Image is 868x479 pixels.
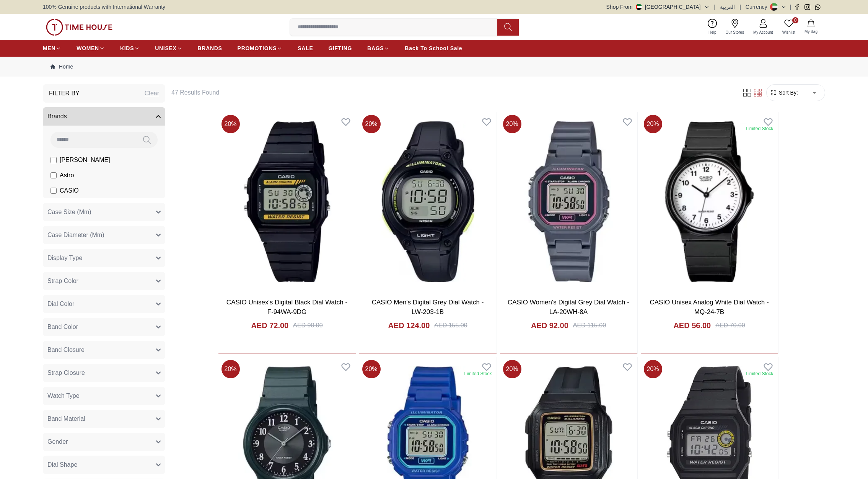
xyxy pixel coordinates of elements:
button: Shop From[GEOGRAPHIC_DATA] [606,3,710,11]
div: AED 155.00 [434,321,467,330]
span: Astro [60,171,74,180]
div: AED 70.00 [715,321,745,330]
img: CASIO Unisex's Digital Black Dial Watch - F-94WA-9DG [218,112,356,291]
span: My Bag [801,29,821,34]
span: Dial Color [47,299,74,309]
span: My Account [750,29,776,35]
img: CASIO Men's Digital Grey Dial Watch - LW-203-1B [359,112,497,291]
img: ... [46,19,112,36]
div: AED 115.00 [573,321,606,330]
div: Limited Stock [746,371,773,377]
span: BRANDS [198,44,222,52]
a: BRANDS [198,41,222,55]
span: Sort By: [777,89,798,96]
a: CASIO Unisex Analog White Dial Watch - MQ-24-7B [641,112,778,291]
button: Watch Type [43,387,165,405]
span: Band Closure [47,345,85,355]
span: Strap Closure [47,368,85,378]
span: Our Stores [723,29,747,35]
div: Limited Stock [746,126,773,132]
span: GIFTING [328,44,352,52]
a: GIFTING [328,41,352,55]
span: KIDS [120,44,134,52]
button: Case Size (Mm) [43,203,165,221]
a: BAGS [367,41,389,55]
a: 0Wishlist [778,17,800,37]
input: Astro [50,172,57,178]
h4: AED 124.00 [388,320,430,331]
span: Back To School Sale [405,44,462,52]
button: Band Closure [43,341,165,359]
span: UNISEX [155,44,176,52]
span: 20 % [503,115,521,133]
span: [PERSON_NAME] [60,155,110,165]
a: CASIO Unisex's Digital Black Dial Watch - F-94WA-9DG [226,299,347,316]
button: Dial Color [43,295,165,313]
h4: AED 92.00 [531,320,568,331]
span: 20 % [221,115,240,133]
span: Gender [47,437,68,446]
span: Wishlist [779,29,798,35]
button: Strap Color [43,272,165,290]
input: [PERSON_NAME] [50,157,57,163]
button: Band Color [43,318,165,336]
span: MEN [43,44,55,52]
a: PROMOTIONS [238,41,283,55]
a: Help [704,17,721,37]
span: WOMEN [77,44,99,52]
span: Strap Color [47,276,78,286]
a: CASIO Unisex Analog White Dial Watch - MQ-24-7B [650,299,769,316]
a: Our Stores [721,17,749,37]
h4: AED 56.00 [673,320,711,331]
button: Display Type [43,249,165,267]
a: CASIO Men's Digital Grey Dial Watch - LW-203-1B [372,299,484,316]
span: SALE [298,44,313,52]
h6: 47 Results Found [171,88,733,97]
div: Currency [746,3,770,11]
span: | [739,3,741,11]
button: Dial Shape [43,456,165,474]
button: Sort By: [770,89,798,96]
div: Limited Stock [464,371,492,377]
span: CASIO [60,186,79,195]
div: AED 90.00 [293,321,322,330]
span: | [714,3,716,11]
nav: Breadcrumb [43,57,825,77]
button: My Bag [800,18,822,36]
span: 20 % [644,115,662,133]
a: Facebook [794,4,800,10]
button: Band Material [43,410,165,428]
h3: Filter By [49,89,80,98]
span: PROMOTIONS [238,44,277,52]
span: 20 % [503,360,521,378]
span: Dial Shape [47,460,77,469]
span: 100% Genuine products with International Warranty [43,3,165,11]
span: Display Type [47,253,82,263]
a: UNISEX [155,41,182,55]
a: WOMEN [77,41,105,55]
span: 20 % [644,360,662,378]
a: Whatsapp [815,4,821,10]
input: CASIO [50,188,57,194]
span: 20 % [362,115,381,133]
img: CASIO Women's Digital Grey Dial Watch - LA-20WH-8A [500,112,637,291]
span: Brands [47,112,67,121]
span: 20 % [221,360,240,378]
h4: AED 72.00 [251,320,288,331]
span: | [790,3,791,11]
a: Instagram [804,4,810,10]
span: 20 % [362,360,381,378]
a: Home [50,63,73,70]
span: Case Diameter (Mm) [47,231,104,240]
a: MEN [43,41,61,55]
button: Strap Closure [43,364,165,382]
div: Clear [145,89,159,98]
span: Watch Type [47,391,80,401]
button: العربية [720,3,735,11]
a: SALE [298,41,313,55]
img: United Arab Emirates [636,4,642,10]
